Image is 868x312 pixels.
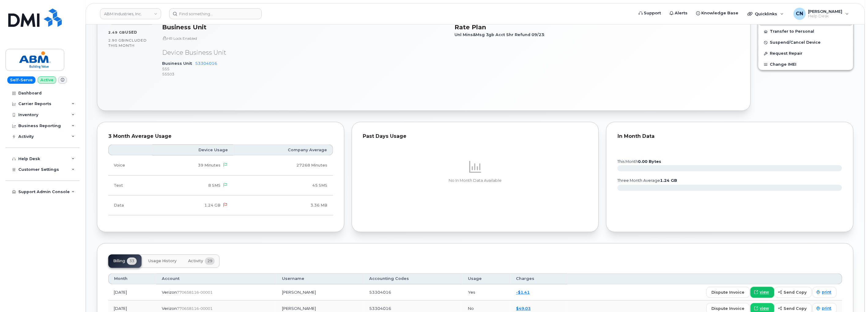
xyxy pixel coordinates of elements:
[702,10,739,16] span: Knowledge Base
[162,36,447,41] p: HR Lock Enabled
[195,61,217,66] a: 53304016
[162,306,177,311] span: Verizon
[454,24,740,31] h3: Rate Plan
[808,9,843,14] span: [PERSON_NAME]
[108,196,152,215] td: Data
[369,290,391,295] span: 53304016
[784,290,807,295] span: send copy
[822,306,832,311] span: print
[516,290,530,295] a: -$1.41
[759,26,853,37] button: Transfer to Personal
[712,306,745,312] span: dispute invoice
[148,259,176,264] span: Usage History
[188,259,203,264] span: Activity
[363,133,588,139] div: Past Days Usage
[707,287,750,298] button: dispute invoice
[276,284,364,301] td: [PERSON_NAME]
[759,37,853,48] button: Suspend/Cancel Device
[638,159,662,164] tspan: 0.00 Bytes
[125,30,137,35] span: used
[233,176,333,196] td: 45 SMS
[462,273,510,284] th: Usage
[755,11,777,16] span: Quicklinks
[162,72,447,77] p: 55503
[204,203,221,207] span: 1.24 GB
[751,287,774,298] a: view
[177,290,213,295] span: 770658116-00001
[808,14,843,19] span: Help Desk
[744,8,788,20] div: Quicklinks
[369,306,391,311] span: 53304016
[162,66,447,72] p: 555
[162,290,177,295] span: Verizon
[462,284,510,301] td: Yes
[108,176,152,196] td: Text
[162,61,195,66] span: Business Unit
[511,273,568,284] th: Charges
[156,273,276,284] th: Account
[692,7,743,19] a: Knowledge Base
[108,273,156,284] th: Month
[169,8,262,19] input: Find something...
[233,145,333,156] th: Company Average
[660,178,677,183] tspan: 1.24 GB
[276,273,364,284] th: Username
[454,32,548,37] span: Unl Mins&Msg 3gb Acct Shr Refund 09/23
[162,48,447,57] p: Device Business Unit
[177,306,213,311] span: 770658116-00001
[813,287,837,298] a: print
[363,178,588,183] p: No In Month Data Available
[759,48,853,59] button: Request Repair
[108,284,156,301] td: [DATE]
[152,145,233,156] th: Device Usage
[205,258,215,265] span: 29
[162,24,447,31] h3: Business Unit
[618,133,842,139] div: In Month Data
[784,306,807,312] span: send copy
[233,196,333,215] td: 3.36 MB
[760,306,769,311] span: view
[233,156,333,175] td: 27268 Minutes
[100,8,161,19] a: ABM Industries, Inc.
[675,10,688,16] span: Alerts
[198,163,221,167] span: 39 Minutes
[108,133,333,139] div: 3 Month Average Usage
[760,290,769,295] span: view
[635,7,666,19] a: Support
[208,183,221,188] span: 8 SMS
[644,10,661,16] span: Support
[617,178,677,183] text: three month average
[364,273,463,284] th: Accounting Codes
[712,290,745,295] span: dispute invoice
[796,10,803,17] span: CN
[108,30,125,35] span: 2.49 GB
[108,38,147,48] span: included this month
[108,38,124,42] span: 2.90 GB
[789,8,853,20] div: Connor Nguyen
[617,159,662,164] text: this month
[666,7,692,19] a: Alerts
[770,40,821,45] span: Suspend/Cancel Device
[759,59,853,70] button: Change IMEI
[516,306,531,311] a: $49.03
[108,156,152,175] td: Voice
[822,290,832,295] span: print
[774,287,812,298] button: send copy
